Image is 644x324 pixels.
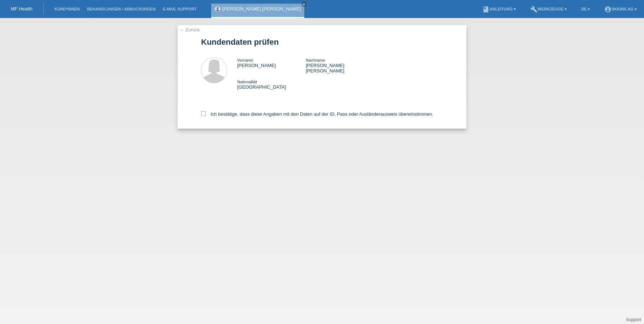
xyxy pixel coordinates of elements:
a: close [301,2,306,7]
div: [GEOGRAPHIC_DATA] [237,79,306,90]
a: Behandlungen / Abbuchungen [83,7,159,11]
i: book [482,6,489,13]
a: bookAnleitung ▾ [479,7,519,11]
label: Ich bestätige, dass diese Angaben mit den Daten auf der ID, Pass oder Ausländerausweis übereinsti... [201,111,433,117]
a: account_circleSKKINS AG ▾ [601,7,640,11]
div: [PERSON_NAME] [237,57,306,68]
a: ← Zurück [179,27,200,32]
a: buildWerkzeuge ▾ [527,7,570,11]
i: account_circle [604,6,612,13]
a: Kund*innen [51,7,83,11]
i: build [530,6,538,13]
span: Nationalität [237,80,257,84]
i: close [302,3,306,6]
a: MF Health [11,6,32,12]
a: E-Mail Support [159,7,200,11]
span: Nachname [306,58,325,62]
div: [PERSON_NAME] [PERSON_NAME] [306,57,374,74]
a: DE ▾ [578,7,593,11]
span: Vorname [237,58,253,62]
a: Support [626,317,641,322]
h1: Kundendaten prüfen [201,37,443,46]
a: [PERSON_NAME] [PERSON_NAME] [222,6,301,12]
